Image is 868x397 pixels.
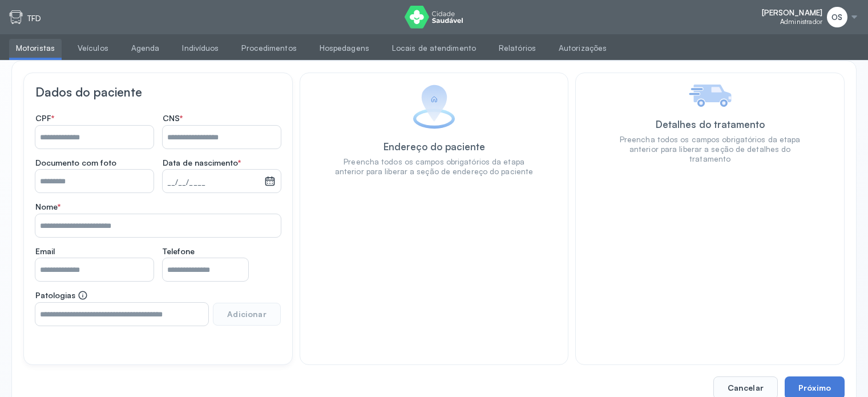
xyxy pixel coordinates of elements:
a: Indivíduos [175,39,225,58]
span: Telefone [163,246,195,256]
span: Email [35,246,55,256]
span: Documento com foto [35,158,116,168]
div: Preencha todos os campos obrigatórios da etapa anterior para liberar a seção de endereço do paciente [334,157,534,177]
span: Administrador [780,18,822,26]
a: Relatórios [492,39,543,58]
span: CPF [35,113,54,123]
div: Preencha todos os campos obrigatórios da etapa anterior para liberar a seção de detalhes do trata... [610,135,810,164]
span: Data de nascimento [163,158,241,168]
a: Veículos [71,39,115,58]
a: Hospedagens [313,39,376,58]
img: tfd.svg [9,10,23,24]
span: CNS [163,113,183,123]
h3: Dados do paciente [35,85,281,99]
a: Agenda [124,39,167,58]
img: Imagem de Detalhes do tratamento [689,85,732,107]
a: Motoristas [9,39,62,58]
a: Locais de atendimento [385,39,483,58]
small: __/__/____ [167,177,260,189]
a: Procedimentos [235,39,303,58]
span: OS [831,13,842,22]
span: Patologias [35,290,88,300]
div: Detalhes do tratamento [656,118,765,130]
img: Imagem de Endereço do paciente [413,85,455,129]
button: Adicionar [213,303,280,326]
span: [PERSON_NAME] [762,8,822,18]
a: Autorizações [552,39,613,58]
p: TFD [27,14,41,23]
img: logo do Cidade Saudável [405,6,463,29]
div: Endereço do paciente [383,141,485,153]
span: Nome [35,202,60,212]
